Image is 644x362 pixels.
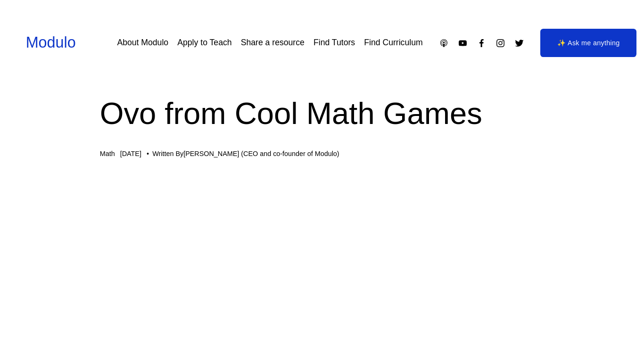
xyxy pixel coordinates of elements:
a: Share a resource [241,34,305,51]
a: Facebook [477,38,487,48]
a: ✨ Ask me anything [540,29,636,57]
a: YouTube [458,38,468,48]
a: Apple Podcasts [439,38,449,48]
a: Find Tutors [314,34,355,51]
a: Twitter [514,38,524,48]
a: Apply to Teach [177,34,231,51]
a: Find Curriculum [364,34,422,51]
a: About Modulo [117,34,168,51]
a: Instagram [495,38,505,48]
span: [DATE] [120,150,141,157]
a: Modulo [26,34,76,51]
a: Math [100,150,115,157]
a: [PERSON_NAME] (CEO and co-founder of Modulo) [183,150,339,157]
h1: Ovo from Cool Math Games [100,92,545,135]
div: Written By [152,150,339,158]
